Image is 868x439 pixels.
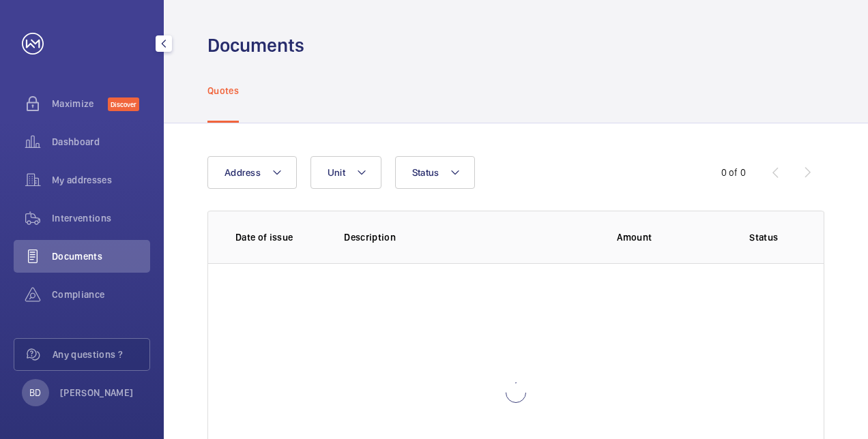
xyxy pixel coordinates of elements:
[721,166,746,179] div: 0 of 0
[328,167,345,178] span: Unit
[52,97,108,110] span: Maximize
[52,173,150,187] span: My addresses
[225,167,261,178] span: Address
[395,156,476,189] button: Status
[53,348,149,361] span: Any questions ?
[732,230,796,244] p: Status
[207,156,297,189] button: Address
[52,249,150,263] span: Documents
[412,167,439,178] span: Status
[52,288,150,301] span: Compliance
[310,156,381,189] button: Unit
[207,33,304,58] h1: Documents
[235,230,322,244] p: Date of issue
[52,211,150,225] span: Interventions
[60,386,134,399] p: [PERSON_NAME]
[617,230,709,244] p: Amount
[29,386,41,399] p: BD
[344,230,595,244] p: Description
[207,84,239,97] p: Quotes
[52,135,150,149] span: Dashboard
[108,97,139,111] span: Discover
